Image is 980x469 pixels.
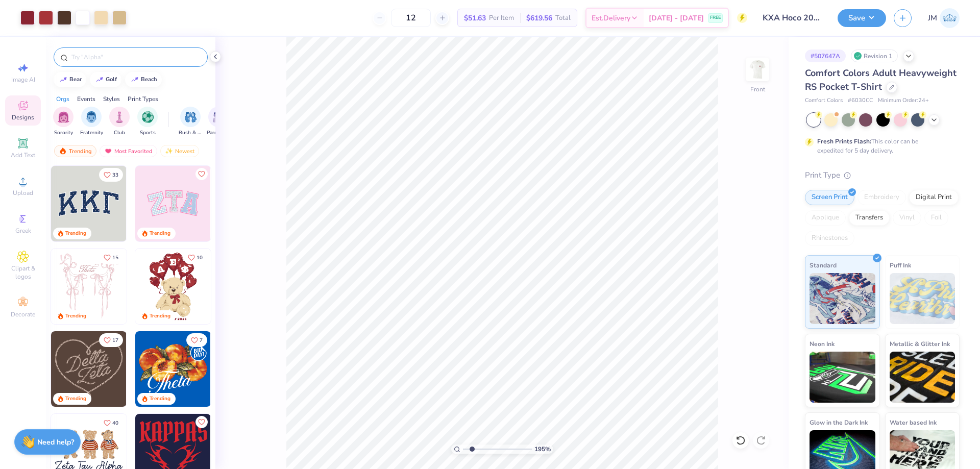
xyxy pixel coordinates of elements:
img: 587403a7-0594-4a7f-b2bd-0ca67a3ff8dd [135,249,211,324]
button: Like [183,251,207,264]
button: filter button [109,107,130,137]
div: beach [141,77,157,82]
div: Front [750,85,765,94]
span: Sports [140,129,156,137]
span: 40 [112,421,118,426]
span: $51.63 [464,13,486,23]
button: Like [99,251,123,264]
span: 195 % [534,445,551,454]
img: 12710c6a-dcc0-49ce-8688-7fe8d5f96fe2 [51,331,127,407]
div: golf [106,77,117,82]
span: Rush & Bid [179,129,202,137]
span: Per Item [489,13,514,23]
img: Newest.gif [165,147,173,155]
img: 9980f5e8-e6a1-4b4a-8839-2b0e9349023c [135,166,211,241]
span: 33 [112,172,118,178]
img: Club Image [114,111,125,123]
img: trending.gif [59,147,67,155]
button: bear [54,72,86,87]
img: most_fav.gif [104,147,112,155]
img: Joshua Macky Gaerlan [940,8,960,28]
div: Events [77,94,95,104]
img: e74243e0-e378-47aa-a400-bc6bcb25063a [210,249,286,324]
span: Greek [15,227,31,235]
span: Designs [12,113,34,121]
span: Minimum Order: 24 + [878,96,929,105]
div: Trending [65,395,86,403]
img: Sorority Image [58,111,69,123]
div: Trending [150,395,170,403]
span: Total [555,13,571,23]
span: Parent's Weekend [207,129,230,137]
div: Trending [150,230,170,237]
span: 10 [197,255,203,260]
img: Standard [810,273,875,324]
span: [DATE] - [DATE] [649,13,704,23]
span: Clipart & logos [5,264,41,281]
span: Standard [810,260,837,270]
div: filter for Rush & Bid [179,107,202,137]
span: 7 [200,338,203,343]
span: Fraternity [80,129,103,137]
button: filter button [80,107,103,137]
div: filter for Sorority [53,107,73,137]
button: filter button [137,107,158,137]
div: Orgs [56,94,69,104]
div: # 507647A [805,50,846,62]
img: d12a98c7-f0f7-4345-bf3a-b9f1b718b86e [126,249,202,324]
input: – – [391,9,431,27]
img: Neon Ink [810,352,875,403]
span: # 6030CC [848,96,873,105]
div: filter for Sports [137,107,158,137]
span: Water based Ink [890,417,937,428]
div: Revision 1 [851,50,898,62]
div: Trending [65,230,86,237]
input: Untitled Design [755,8,830,28]
button: filter button [207,107,230,137]
div: Print Types [128,94,158,104]
div: filter for Fraternity [80,107,103,137]
strong: Fresh Prints Flash: [817,137,871,145]
div: Trending [150,312,170,320]
span: Club [114,129,125,137]
strong: Need help? [37,437,74,447]
div: Transfers [849,210,890,226]
img: Rush & Bid Image [185,111,197,123]
div: bear [69,77,82,82]
div: Digital Print [909,190,959,205]
input: Try "Alpha" [70,52,201,62]
span: Puff Ink [890,260,911,270]
div: Styles [103,94,120,104]
img: Parent's Weekend Image [213,111,225,123]
img: Sports Image [142,111,154,123]
img: f22b6edb-555b-47a9-89ed-0dd391bfae4f [210,331,286,407]
button: Like [99,333,123,347]
img: 5ee11766-d822-42f5-ad4e-763472bf8dcf [210,166,286,241]
img: 83dda5b0-2158-48ca-832c-f6b4ef4c4536 [51,249,127,324]
button: golf [90,72,121,87]
img: Front [747,59,768,80]
button: Like [195,168,208,180]
button: Like [99,416,123,430]
span: Decorate [11,310,35,318]
div: Print Type [805,169,960,181]
span: Metallic & Glitter Ink [890,338,950,349]
img: 8659caeb-cee5-4a4c-bd29-52ea2f761d42 [135,331,211,407]
span: $619.56 [526,13,552,23]
span: JM [928,12,937,24]
img: trend_line.gif [95,77,104,83]
button: Save [838,9,886,27]
div: This color can be expedited for 5 day delivery. [817,137,943,155]
span: Glow in the Dark Ink [810,417,868,428]
img: Fraternity Image [86,111,97,123]
button: filter button [53,107,73,137]
div: Trending [65,312,86,320]
span: Upload [13,189,33,197]
div: filter for Parent's Weekend [207,107,230,137]
img: edfb13fc-0e43-44eb-bea2-bf7fc0dd67f9 [126,166,202,241]
span: FREE [710,14,721,21]
div: Vinyl [893,210,921,226]
button: filter button [179,107,202,137]
button: Like [186,333,207,347]
div: Rhinestones [805,231,854,246]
